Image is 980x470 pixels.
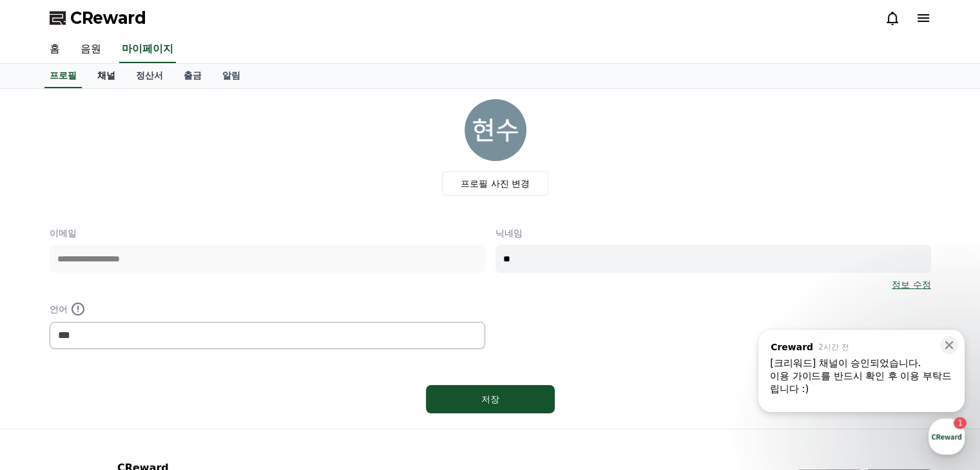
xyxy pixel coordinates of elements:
[118,383,133,393] span: 대화
[426,385,555,413] button: 저장
[166,363,247,395] a: 설정
[212,64,251,88] a: 알림
[452,393,529,406] div: 저장
[126,64,173,88] a: 정산서
[442,171,548,196] label: 프로필 사진 변경
[131,362,135,373] span: 1
[50,8,146,28] a: CReward
[50,227,485,240] p: 이메일
[119,36,176,63] a: 마이페이지
[85,363,166,395] a: 1대화
[41,382,48,393] span: 홈
[50,301,485,317] p: 언어
[4,363,85,395] a: 홈
[70,36,111,63] a: 음원
[199,382,215,393] span: 설정
[173,64,212,88] a: 출금
[87,64,126,88] a: 채널
[44,64,82,88] a: 프로필
[70,8,146,28] span: CReward
[892,278,930,291] a: 정보 수정
[495,227,931,240] p: 닉네임
[465,99,526,161] img: profile_image
[39,36,70,63] a: 홈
